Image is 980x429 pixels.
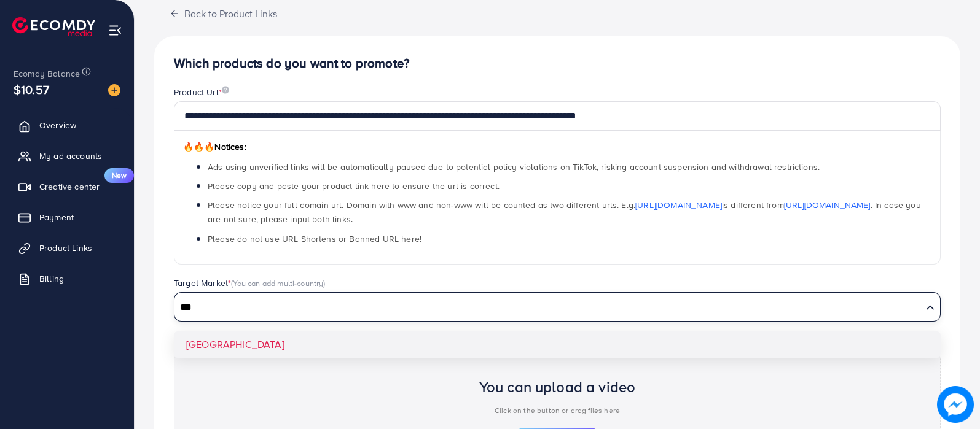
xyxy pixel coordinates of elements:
a: Creative centerNew [9,174,125,199]
span: Billing [39,272,64,285]
span: 🔥🔥🔥 [183,141,214,153]
label: Product Url [174,86,229,98]
p: Click on the button or drag files here [479,403,636,418]
a: [URL][DOMAIN_NAME] [784,199,871,211]
span: (You can add multi-country) [231,277,325,288]
img: image [937,386,974,423]
a: Payment [9,205,125,230]
label: Target Market [174,277,326,289]
a: Billing [9,266,125,291]
span: Ads using unverified links will be automatically paused due to potential policy violations on Tik... [208,161,820,173]
span: Please copy and paste your product link here to ensure the url is correct. [208,180,500,192]
img: image [222,86,229,94]
a: My ad accounts [9,144,125,168]
img: menu [108,23,122,37]
span: Payment [39,211,74,223]
h2: You can upload a video [479,378,636,396]
span: Creative center [39,180,100,193]
img: logo [12,17,95,36]
span: Notices: [183,141,246,153]
span: My ad accounts [39,150,102,162]
span: $10.57 [14,80,49,98]
span: Please do not use URL Shortens or Banned URL here! [208,233,421,245]
h4: Which products do you want to promote? [174,56,941,71]
span: Product Links [39,242,92,254]
input: Search for option [176,298,921,317]
span: New [104,168,134,183]
li: [GEOGRAPHIC_DATA] [174,331,941,358]
a: [URL][DOMAIN_NAME] [635,199,722,211]
div: Search for option [174,292,941,322]
img: image [108,84,120,96]
a: Product Links [9,236,125,260]
a: Overview [9,113,125,137]
span: Please notice your full domain url. Domain with www and non-www will be counted as two different ... [208,199,921,225]
span: Ecomdy Balance [14,68,80,80]
span: Overview [39,119,76,131]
